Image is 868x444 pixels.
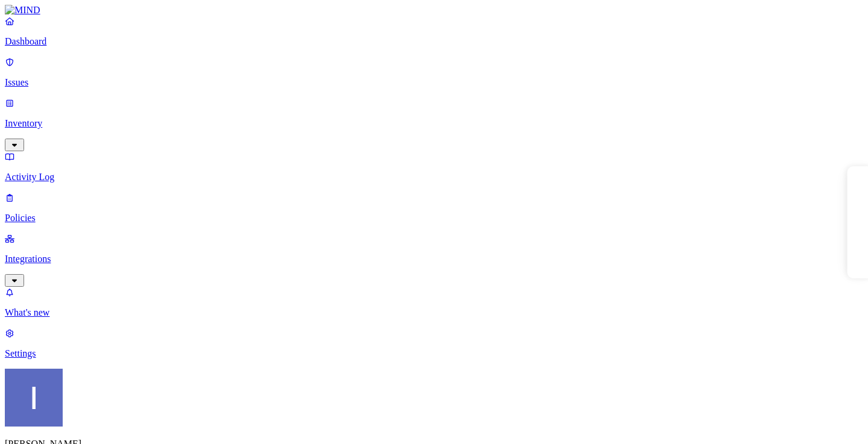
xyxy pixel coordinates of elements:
[5,77,863,88] p: Issues
[5,5,863,16] a: MIND
[5,151,863,183] a: Activity Log
[5,233,863,285] a: Integrations
[5,16,863,47] a: Dashboard
[5,98,863,149] a: Inventory
[5,118,863,129] p: Inventory
[5,254,863,264] p: Integrations
[5,307,863,318] p: What's new
[5,192,863,224] a: Policies
[5,287,863,318] a: What's new
[5,172,863,183] p: Activity Log
[5,5,40,16] img: MIND
[5,328,863,359] a: Settings
[5,213,863,224] p: Policies
[5,369,63,427] img: Itai Schwartz
[5,57,863,88] a: Issues
[5,348,863,359] p: Settings
[5,36,863,47] p: Dashboard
